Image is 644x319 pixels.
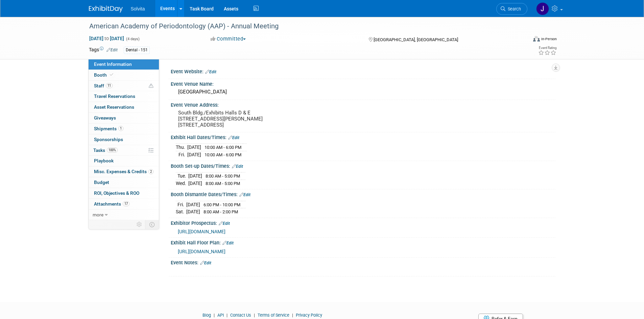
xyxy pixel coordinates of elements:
span: Solvita [131,6,145,11]
a: Edit [106,48,118,52]
span: (4 days) [125,37,140,41]
div: Event Venue Name: [171,79,555,87]
span: | [252,313,257,318]
td: Fri. [176,151,187,158]
td: [DATE] [186,208,200,215]
td: Thu. [176,144,187,151]
span: more [93,212,103,217]
td: Wed. [176,180,188,187]
a: more [89,210,159,220]
td: [DATE] [188,180,202,187]
span: 6:00 PM - 10:00 PM [204,202,240,207]
span: 8:00 AM - 2:00 PM [204,209,238,214]
div: Event Rating [538,46,556,50]
span: 17 [123,201,129,206]
div: Event Website: [171,67,555,75]
a: Edit [200,261,211,265]
a: Playbook [89,156,159,166]
span: 11 [106,83,113,88]
img: ExhibitDay [89,6,123,12]
a: [URL][DOMAIN_NAME] [178,249,225,254]
span: 8:00 AM - 5:00 PM [206,181,240,186]
a: Edit [228,135,239,140]
div: Booth Set-up Dates/Times: [171,161,555,170]
pre: South Bldg./Exhibits Halls D & E [STREET_ADDRESS][PERSON_NAME] [STREET_ADDRESS] [178,110,324,128]
span: 100% [107,148,118,153]
td: Toggle Event Tabs [145,220,159,229]
div: Event Venue Address: [171,100,555,108]
td: Fri. [176,201,186,208]
td: Tue. [176,172,188,180]
span: Asset Reservations [94,104,134,110]
td: [DATE] [186,201,200,208]
span: Budget [94,180,109,185]
a: API [217,313,224,318]
span: Shipments [94,126,123,131]
a: Privacy Policy [296,313,322,318]
span: to [103,36,110,41]
a: Edit [219,221,230,226]
a: Edit [232,164,243,169]
div: Event Format [487,35,557,45]
div: Event Notes: [171,258,555,266]
div: Exhibitor Prospectus: [171,218,555,227]
span: | [225,313,229,318]
span: Playbook [94,158,114,163]
span: Search [505,6,521,11]
span: Potential Scheduling Conflict -- at least one attendee is tagged in another overlapping event. [149,83,153,89]
span: Booth [94,72,115,78]
a: Event Information [89,59,159,70]
span: Tasks [93,148,118,153]
span: Attachments [94,201,129,207]
img: Format-Inperson.png [533,36,540,42]
a: Search [496,3,527,15]
a: ROI, Objectives & ROO [89,188,159,198]
span: 8:00 AM - 5:00 PM [206,174,240,179]
span: Giveaways [94,115,116,121]
button: Committed [208,35,248,43]
div: American Academy of Periodontology (AAP) - Annual Meeting [87,20,517,32]
td: Personalize Event Tab Strip [134,220,145,229]
div: Dental - 151 [124,47,150,54]
td: Tags [89,46,118,54]
span: 2 [148,169,153,174]
td: [DATE] [188,172,202,180]
span: [DATE] [DATE] [89,35,124,42]
a: Edit [222,241,234,245]
i: Booth reservation complete [110,73,113,77]
span: 1 [118,126,123,131]
a: Misc. Expenses & Credits2 [89,166,159,177]
td: [DATE] [187,151,201,158]
span: Misc. Expenses & Credits [94,169,153,174]
td: [DATE] [187,144,201,151]
span: 10:00 AM - 6:00 PM [205,152,241,157]
span: Event Information [94,61,132,67]
span: ROI, Objectives & ROO [94,190,139,196]
span: Sponsorships [94,137,123,142]
a: Sponsorships [89,134,159,145]
a: Shipments1 [89,124,159,134]
a: Budget [89,177,159,188]
a: Terms of Service [258,313,289,318]
div: Exhibit Hall Floor Plan: [171,238,555,246]
span: Travel Reservations [94,94,135,99]
a: Travel Reservations [89,91,159,102]
a: Attachments17 [89,199,159,209]
span: [GEOGRAPHIC_DATA], [GEOGRAPHIC_DATA] [374,37,458,42]
span: Staff [94,83,113,88]
div: In-Person [541,36,557,42]
span: | [212,313,216,318]
a: Edit [205,70,216,74]
a: Staff11 [89,81,159,91]
a: [URL][DOMAIN_NAME] [178,229,225,234]
div: Exhibit Hall Dates/Times: [171,132,555,141]
a: Edit [239,192,251,197]
a: Booth [89,70,159,80]
a: Asset Reservations [89,102,159,112]
a: Tasks100% [89,145,159,156]
a: Contact Us [230,313,251,318]
a: Giveaways [89,113,159,123]
div: [GEOGRAPHIC_DATA] [176,87,550,97]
